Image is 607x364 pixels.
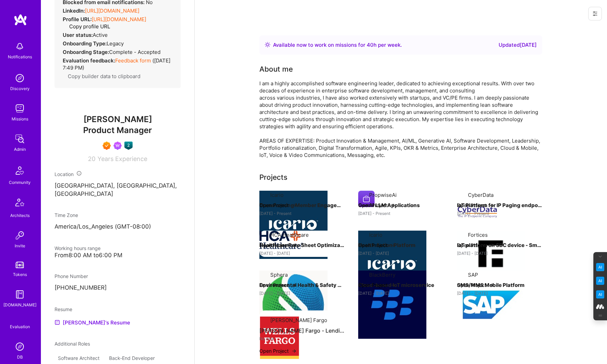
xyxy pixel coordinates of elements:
[457,250,542,257] div: [DATE] - [DATE]
[259,64,293,74] div: About me
[259,202,297,209] button: Open Project
[457,231,525,299] img: Company logo
[259,290,345,297] div: [DATE] - [DATE]
[390,243,396,248] img: arrow-right
[369,231,382,238] div: Icario
[291,282,297,288] img: arrow-right
[457,281,495,289] button: Open Project
[259,80,542,159] div: I am a highly accomplished software engineering leader, dedicated to achieving exceptional result...
[63,57,115,64] strong: Evaluation feedback:
[457,201,542,210] h4: IoT Platform for IP Paging endpoints - Requirements & Architecture
[10,323,30,330] div: Evaluation
[265,42,270,47] img: Availability
[13,40,27,53] img: bell
[12,115,28,122] div: Missions
[63,16,92,23] strong: Profile URL:
[103,142,111,150] img: Exceptional A.Teamer
[16,262,24,268] img: tokens
[55,273,88,279] span: Phone Number
[358,202,396,209] button: Open Project
[499,41,537,49] div: Updated [DATE]
[15,242,25,249] div: Invite
[88,155,95,162] span: 20
[457,290,542,297] div: [DATE] - [DATE]
[291,348,297,354] img: arrow-right
[17,353,23,361] div: DB
[270,271,288,278] div: Sphera
[83,125,152,135] span: Product Manager
[457,271,525,339] img: Company logo
[13,132,27,146] img: admin teamwork
[270,231,309,238] div: HCA Healthcare
[369,191,397,199] div: PropwiseAi
[358,271,426,339] img: Company logo
[8,53,32,60] div: Notifications
[55,353,103,364] div: Software Architect
[259,281,297,289] button: Open Project
[358,201,443,210] h4: GenAI LLM Applications
[115,57,151,64] a: Feedback form
[259,316,300,360] img: Company logo
[259,241,345,250] h4: Healthcare Rate Sheet Optimization
[13,340,27,353] img: Admin Search
[457,210,542,217] div: [DATE] - Present
[358,250,443,257] div: [DATE] - [DATE]
[259,201,345,210] h4: Transforming Member Engagement with LLM-Based Insights & Outreach Strategy – Icario Health
[489,243,495,248] img: arrow-right
[113,142,122,150] img: Been on Mission
[489,282,495,288] img: arrow-right
[457,281,542,290] h4: SMS/MMS Mobile Platform
[457,241,542,250] h4: IoT platform on SBC device - Smart Entry System for multi-tenant communities
[259,231,303,249] img: Company logo
[291,203,297,208] img: arrow-right
[55,320,60,325] img: Resume
[358,290,443,297] div: [DATE] - [DATE]
[9,179,31,186] div: Community
[63,40,107,47] strong: Onboarding Type:
[259,271,328,339] img: Company logo
[64,24,69,29] i: icon Copy
[358,281,443,290] h4: Cloud-based IoT microservice
[259,242,297,249] button: Open Project
[367,42,374,48] span: 40
[259,250,345,257] div: [DATE] - [DATE]
[92,16,146,23] a: [URL][DOMAIN_NAME]
[12,162,28,179] img: Community
[63,49,109,55] strong: Onboarding Stage:
[85,8,139,14] a: [URL][DOMAIN_NAME]
[55,212,78,218] span: Time Zone
[13,229,27,242] img: Invite
[390,203,396,208] img: arrow-right
[106,353,158,364] div: Back-End Developer
[63,8,85,14] strong: LinkedIn:
[273,41,402,49] div: Available now to work on missions for h per week .
[369,271,395,278] div: BlackBerry
[358,210,443,217] div: [DATE] - Present
[489,203,495,208] img: arrow-right
[64,23,110,30] button: Copy profile URL
[10,85,30,92] div: Discovery
[468,191,494,199] div: CyberData
[468,271,478,278] div: SAP
[596,263,604,271] img: Key Point Extractor icon
[14,14,27,26] img: logo
[63,57,172,71] div: ( [DATE] 7:49 PM )
[55,341,90,347] span: Additional Roles
[390,282,396,288] img: arrow-right
[14,146,26,153] div: Admin
[107,40,124,47] span: legacy
[259,191,328,259] img: Company logo
[457,242,495,249] button: Open Project
[259,210,345,217] div: [DATE] - Present
[358,241,443,250] h4: Health Action Platform
[457,202,495,209] button: Open Project
[97,155,147,162] span: Years Experience
[596,290,604,299] img: Jargon Buster icon
[358,242,396,249] button: Open Project
[109,49,161,55] span: Complete - Accepted
[358,281,396,289] button: Open Project
[55,306,72,312] span: Resume
[55,318,130,326] a: [PERSON_NAME]'s Resume
[291,243,297,248] img: arrow-right
[13,288,27,301] img: guide book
